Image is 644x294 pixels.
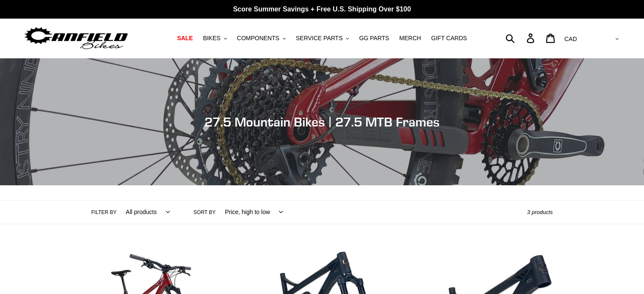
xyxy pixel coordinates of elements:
button: BIKES [199,33,231,44]
span: MERCH [399,35,421,42]
span: GIFT CARDS [431,35,467,42]
input: Search [510,29,532,47]
span: GG PARTS [359,35,389,42]
label: Sort by [193,209,216,216]
a: MERCH [395,33,425,44]
a: SALE [173,33,197,44]
label: Filter by [91,209,117,216]
span: SALE [177,35,193,42]
img: Canfield Bikes [23,25,129,52]
span: BIKES [203,35,220,42]
a: GG PARTS [355,33,393,44]
span: 27.5 Mountain Bikes | 27.5 MTB Frames [205,114,439,129]
span: 3 products [527,209,553,215]
button: COMPONENTS [233,33,290,44]
button: SERVICE PARTS [292,33,353,44]
span: COMPONENTS [237,35,279,42]
a: GIFT CARDS [427,33,471,44]
span: SERVICE PARTS [296,35,343,42]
